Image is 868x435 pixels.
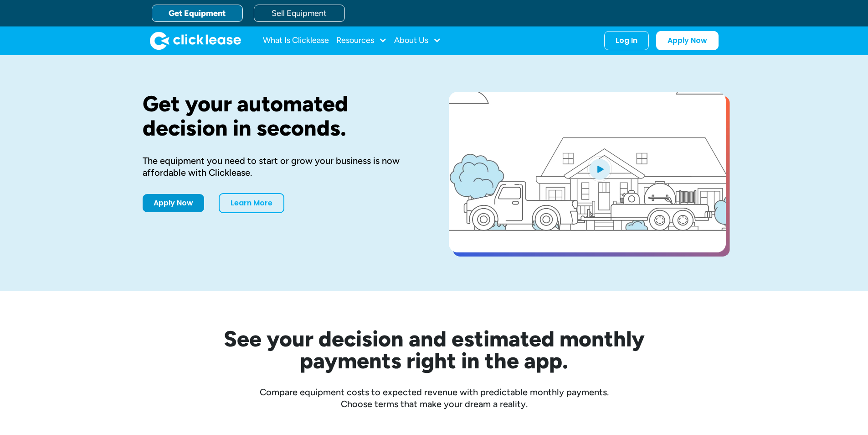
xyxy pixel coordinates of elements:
[394,31,441,50] div: About Us
[263,31,329,50] a: What Is Clicklease
[143,194,204,212] a: Apply Now
[449,92,726,252] a: open lightbox
[143,155,420,178] div: The equipment you need to start or grow your business is now affordable with Clicklease.
[143,92,420,140] h1: Get your automated decision in seconds.
[336,31,387,50] div: Resources
[616,36,637,45] div: Log In
[143,386,726,410] div: Compare equipment costs to expected revenue with predictable monthly payments. Choose terms that ...
[152,5,243,22] a: Get Equipment
[587,156,612,182] img: Blue play button logo on a light blue circular background
[656,31,719,50] a: Apply Now
[150,31,241,50] img: Clicklease logo
[219,193,284,213] a: Learn More
[179,328,689,372] h2: See your decision and estimated monthly payments right in the app.
[150,31,241,50] a: home
[254,5,345,22] a: Sell Equipment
